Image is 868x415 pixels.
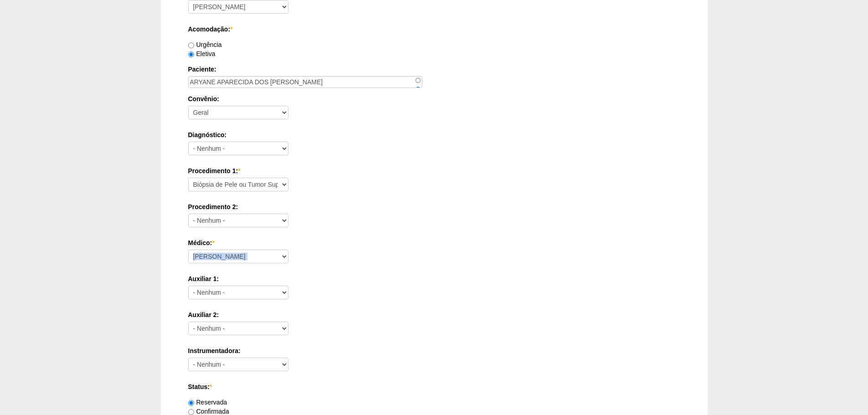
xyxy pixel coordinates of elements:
label: Eletiva [188,50,216,57]
label: Paciente: [188,65,680,74]
label: Auxiliar 1: [188,274,680,283]
input: Urgência [188,42,194,48]
label: Status: [188,382,680,391]
input: Eletiva [188,51,194,57]
label: Médico: [188,238,680,247]
label: Reservada [188,399,227,406]
label: Procedimento 2: [188,202,680,211]
span: Este campo é obrigatório. [238,167,240,174]
label: Convênio: [188,94,680,103]
label: Acomodação: [188,25,680,34]
label: Auxiliar 2: [188,310,680,319]
span: Este campo é obrigatório. [230,26,232,33]
label: Diagnóstico: [188,130,680,139]
label: Urgência [188,41,222,48]
span: Este campo é obrigatório. [212,239,214,246]
input: Confirmada [188,409,194,415]
label: Procedimento 1: [188,166,680,175]
input: Reservada [188,400,194,406]
span: Este campo é obrigatório. [210,383,212,390]
label: Instrumentadora: [188,346,680,355]
label: Confirmada [188,408,229,415]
